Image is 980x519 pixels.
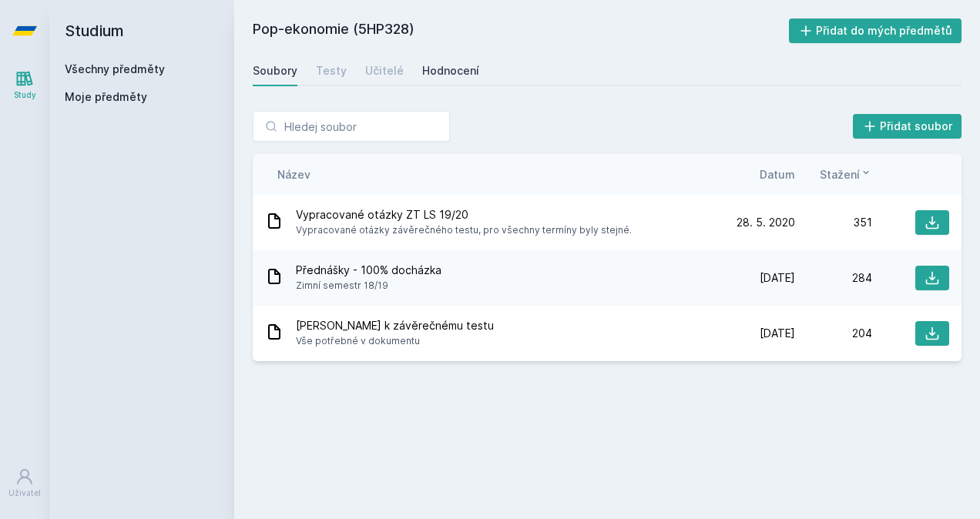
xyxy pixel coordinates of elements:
[795,326,872,341] div: 204
[296,207,632,223] span: Vypracované otázky ZT LS 19/20
[296,318,494,333] span: [PERSON_NAME] k závěrečnému testu
[296,278,441,293] span: Zimní semestr 18/19
[820,166,860,182] span: Stažení
[253,63,297,79] div: Soubory
[760,270,795,286] span: [DATE]
[316,63,347,79] div: Testy
[365,63,404,79] div: Učitelé
[65,62,165,75] a: Všechny předměty
[422,63,479,79] div: Hodnocení
[296,333,494,349] span: Vše potřebné v dokumentu
[253,18,789,43] h2: Pop-ekonomie (5HP328)
[760,166,795,182] button: Datum
[365,55,404,86] a: Učitelé
[8,487,41,499] div: Uživatel
[253,55,297,86] a: Soubory
[65,89,147,105] span: Moje předměty
[14,89,36,101] div: Study
[737,215,795,230] span: 28. 5. 2020
[795,215,872,230] div: 351
[3,460,46,507] a: Uživatel
[253,111,450,142] input: Hledej soubor
[789,18,962,43] button: Přidat do mých předmětů
[820,166,872,182] button: Stažení
[795,270,872,286] div: 284
[853,114,962,139] button: Přidat soubor
[422,55,479,86] a: Hodnocení
[760,326,795,341] span: [DATE]
[296,263,441,278] span: Přednášky - 100% docházka
[316,55,347,86] a: Testy
[277,166,310,182] button: Název
[3,62,46,109] a: Study
[296,223,632,238] span: Vypracované otázky závěrečného testu, pro všechny termíny byly stejné.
